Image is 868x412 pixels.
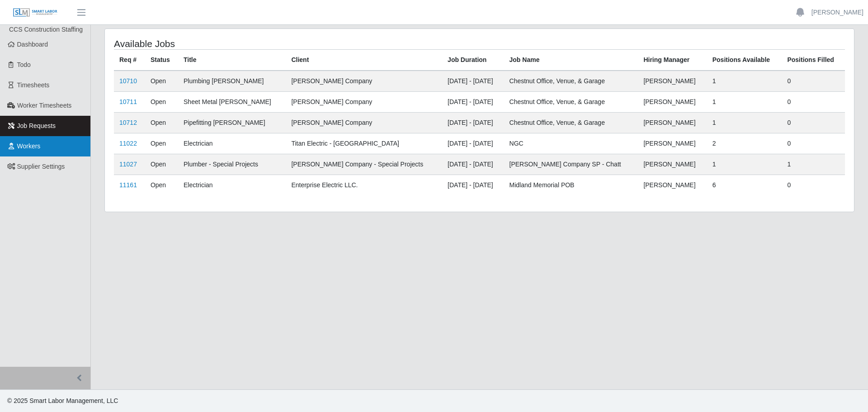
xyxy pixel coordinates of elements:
[119,140,137,147] a: 11022
[119,98,137,105] a: 10711
[178,92,286,113] td: Sheet Metal [PERSON_NAME]
[178,50,286,71] th: Title
[114,50,145,71] th: Req #
[286,154,442,175] td: [PERSON_NAME] Company - Special Projects
[178,154,286,175] td: Plumber - Special Projects
[442,154,504,175] td: [DATE] - [DATE]
[17,41,48,48] span: Dashboard
[504,154,638,175] td: [PERSON_NAME] Company SP - Chatt
[707,50,782,71] th: Positions Available
[9,26,83,33] span: CCS Construction Staffing
[145,154,178,175] td: Open
[145,175,178,196] td: Open
[707,133,782,154] td: 2
[17,81,50,89] span: Timesheets
[638,133,707,154] td: [PERSON_NAME]
[442,92,504,113] td: [DATE] - [DATE]
[286,92,442,113] td: [PERSON_NAME] Company
[782,154,845,175] td: 1
[782,92,845,113] td: 0
[17,163,65,170] span: Supplier Settings
[13,8,58,18] img: SLM Logo
[286,71,442,92] td: [PERSON_NAME] Company
[145,71,178,92] td: Open
[178,113,286,133] td: Pipefitting [PERSON_NAME]
[638,71,707,92] td: [PERSON_NAME]
[119,181,137,189] a: 11161
[504,71,638,92] td: Chestnut Office, Venue, & Garage
[17,142,41,150] span: Workers
[145,113,178,133] td: Open
[442,113,504,133] td: [DATE] - [DATE]
[145,133,178,154] td: Open
[178,71,286,92] td: Plumbing [PERSON_NAME]
[119,161,137,168] a: 11027
[178,133,286,154] td: Electrician
[178,175,286,196] td: Electrician
[811,8,863,17] a: [PERSON_NAME]
[17,122,56,129] span: Job Requests
[782,175,845,196] td: 0
[286,50,442,71] th: Client
[286,133,442,154] td: Titan Electric - [GEOGRAPHIC_DATA]
[119,77,137,85] a: 10710
[707,92,782,113] td: 1
[638,50,707,71] th: Hiring Manager
[707,154,782,175] td: 1
[504,133,638,154] td: NGC
[638,92,707,113] td: [PERSON_NAME]
[782,113,845,133] td: 0
[286,113,442,133] td: [PERSON_NAME] Company
[638,175,707,196] td: [PERSON_NAME]
[707,113,782,133] td: 1
[782,71,845,92] td: 0
[114,38,410,49] h4: Available Jobs
[782,133,845,154] td: 0
[504,92,638,113] td: Chestnut Office, Venue, & Garage
[145,92,178,113] td: Open
[442,50,504,71] th: Job Duration
[286,175,442,196] td: Enterprise Electric LLC.
[442,175,504,196] td: [DATE] - [DATE]
[442,71,504,92] td: [DATE] - [DATE]
[638,113,707,133] td: [PERSON_NAME]
[17,61,31,68] span: Todo
[145,50,178,71] th: Status
[782,50,845,71] th: Positions Filled
[638,154,707,175] td: [PERSON_NAME]
[707,71,782,92] td: 1
[119,119,137,126] a: 10712
[504,113,638,133] td: Chestnut Office, Venue, & Garage
[442,133,504,154] td: [DATE] - [DATE]
[707,175,782,196] td: 6
[17,102,71,109] span: Worker Timesheets
[504,50,638,71] th: Job Name
[7,397,118,404] span: © 2025 Smart Labor Management, LLC
[504,175,638,196] td: Midland Memorial POB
